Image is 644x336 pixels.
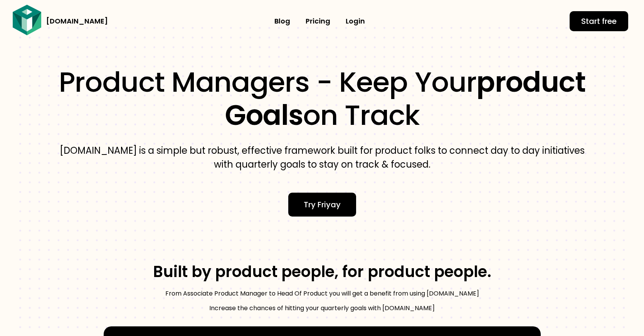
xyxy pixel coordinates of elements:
h1: Product managers - Keep your on track [19,66,625,132]
span: Try Friyay [304,198,341,211]
a: [DOMAIN_NAME] [46,16,108,26]
a: Start free [570,11,628,31]
a: Blog [267,12,298,30]
h3: Built by product people, for product people. [79,262,565,281]
nav: Menu [161,12,479,30]
a: Pricing​ [298,12,338,30]
a: Login [338,12,373,30]
p: [DOMAIN_NAME] is a simple but robust, effective framework built for product folks to connect day ... [19,144,625,171]
a: Try Friyay [288,193,356,217]
p: From Associate Product Manager to Head Of Product you will get a benefit from using [DOMAIN_NAME] [79,289,565,298]
p: Increase the chances of hitting your quarterly goals with [DOMAIN_NAME] [79,304,565,313]
b: product goals [225,62,585,134]
span: Start free [581,15,617,27]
